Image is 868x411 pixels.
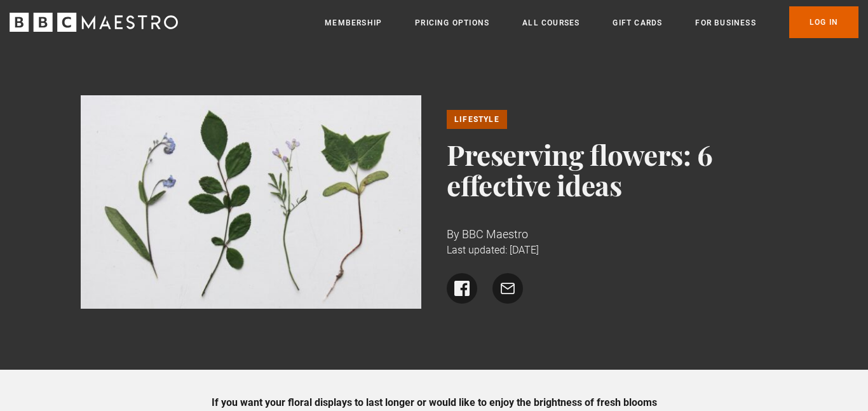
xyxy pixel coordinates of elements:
svg: BBC Maestro [10,13,178,32]
h1: Preserving flowers: 6 effective ideas [447,139,788,200]
a: Gift Cards [613,17,662,29]
a: Pricing Options [415,17,489,29]
span: By [447,227,459,241]
span: BBC Maestro [462,227,528,241]
a: Lifestyle [447,110,507,129]
a: For business [695,17,756,29]
nav: Primary [325,6,858,38]
a: Log In [789,6,858,38]
a: Membership [325,17,382,29]
time: Last updated: [DATE] [447,244,539,256]
a: All Courses [522,17,580,29]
